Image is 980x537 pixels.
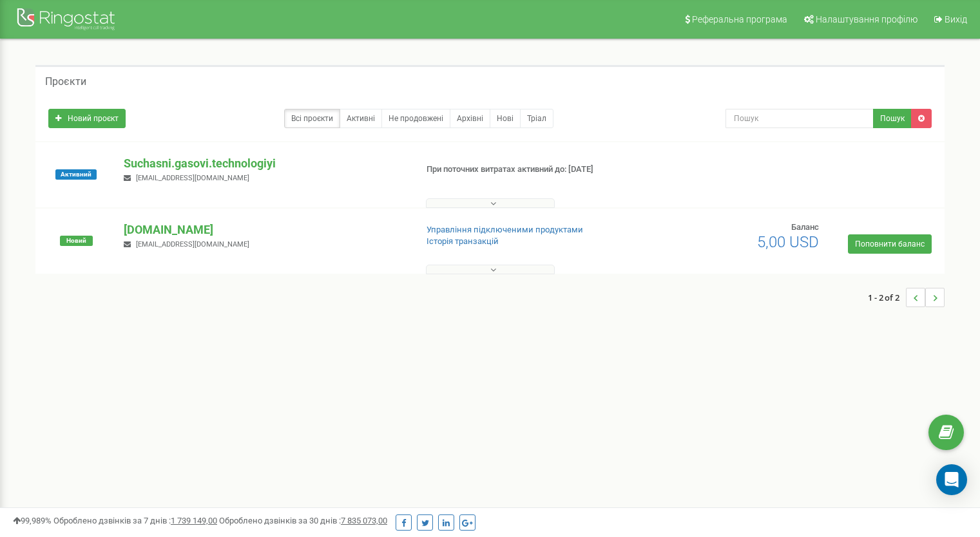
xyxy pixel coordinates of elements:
[55,169,97,180] span: Активний
[757,233,819,251] span: 5,00 USD
[284,109,340,128] a: Всі проєкти
[341,516,387,525] u: 7 835 073,00
[868,288,906,307] span: 1 - 2 of 2
[60,236,93,246] span: Новий
[873,109,912,128] button: Пошук
[136,174,249,182] span: [EMAIL_ADDRESS][DOMAIN_NAME]
[791,222,819,232] span: Баланс
[848,234,932,254] a: Поповнити баланс
[381,109,450,128] a: Не продовжені
[13,516,52,525] span: 99,989%
[427,236,499,246] a: Історія транзакцій
[945,14,967,24] span: Вихід
[725,109,874,128] input: Пошук
[692,14,787,24] span: Реферальна програма
[427,164,633,176] p: При поточних витратах активний до: [DATE]
[124,221,405,238] p: [DOMAIN_NAME]
[340,109,382,128] a: Активні
[136,240,249,249] span: [EMAIL_ADDRESS][DOMAIN_NAME]
[45,76,86,88] h5: Проєкти
[450,109,490,128] a: Архівні
[816,14,918,24] span: Налаштування профілю
[53,516,217,525] span: Оброблено дзвінків за 7 днів :
[936,464,967,495] div: Open Intercom Messenger
[520,109,553,128] a: Тріал
[490,109,521,128] a: Нові
[219,516,387,525] span: Оброблено дзвінків за 30 днів :
[124,155,405,172] p: Suchasni.gasovi.technologiyi
[171,516,217,525] u: 1 739 149,00
[48,109,126,128] a: Новий проєкт
[427,225,583,234] a: Управління підключеними продуктами
[868,275,945,320] nav: ...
